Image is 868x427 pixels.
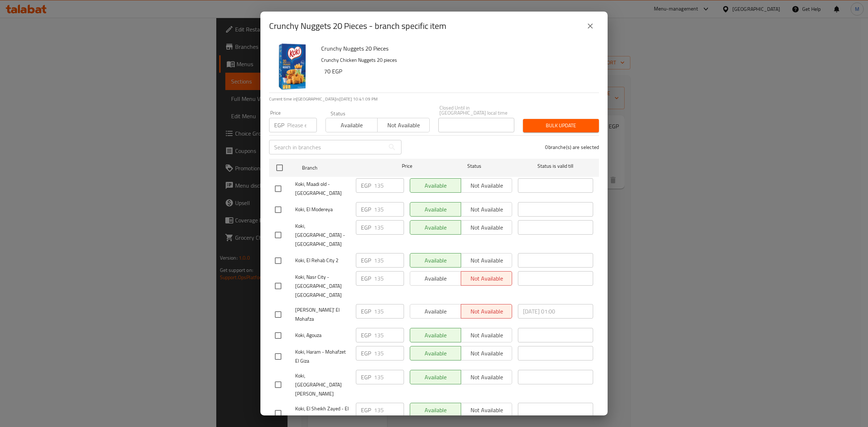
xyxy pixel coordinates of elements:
[361,406,371,414] p: EGP
[287,118,317,132] input: Please enter price
[374,253,404,268] input: Please enter price
[374,328,404,342] input: Please enter price
[295,331,350,340] span: Koki, Agouza
[269,20,446,32] h2: Crunchy Nuggets 20 Pieces - branch specific item
[361,274,371,283] p: EGP
[302,163,377,172] span: Branch
[374,220,404,235] input: Please enter price
[295,404,350,422] span: Koki, El Sheikh Zayed - El Hay 1
[329,120,375,131] span: Available
[377,118,429,132] button: Not available
[523,119,599,132] button: Bulk update
[374,202,404,217] input: Please enter price
[374,346,404,360] input: Please enter price
[295,256,350,265] span: Koki, El Rehab City 2
[374,370,404,384] input: Please enter price
[269,140,385,154] input: Search in branches
[361,223,371,232] p: EGP
[295,222,350,249] span: Koki, [GEOGRAPHIC_DATA] - [GEOGRAPHIC_DATA]
[383,162,431,171] span: Price
[361,307,371,316] p: EGP
[374,304,404,319] input: Please enter price
[361,181,371,190] p: EGP
[295,347,350,366] span: Koki, Haram - Mohafzet El Giza
[361,205,371,214] p: EGP
[545,144,599,151] p: 0 branche(s) are selected
[295,306,350,324] span: [PERSON_NAME]' El Mohafza
[295,205,350,214] span: Koki, El Modereya
[380,120,426,131] span: Not available
[325,118,378,132] button: Available
[324,66,593,76] h6: 70 EGP
[321,43,593,54] h6: Crunchy Nuggets 20 Pieces
[529,121,593,130] span: Bulk update
[321,56,593,65] p: Crunchy Chicken Nuggets 20 pieces
[274,121,284,129] p: EGP
[295,180,350,198] span: Koki, Maadi old - [GEOGRAPHIC_DATA]
[295,371,350,398] span: Koki, [GEOGRAPHIC_DATA][PERSON_NAME]
[361,373,371,381] p: EGP
[269,43,315,90] img: Crunchy Nuggets 20 Pieces
[518,162,593,171] span: Status is valid till
[361,349,371,358] p: EGP
[582,17,599,35] button: close
[269,96,599,102] p: Current time in [GEOGRAPHIC_DATA] is [DATE] 10:41:09 PM
[374,403,404,417] input: Please enter price
[361,331,371,340] p: EGP
[374,178,404,193] input: Please enter price
[437,162,512,171] span: Status
[361,256,371,265] p: EGP
[374,271,404,286] input: Please enter price
[295,273,350,300] span: Koki, Nasr City - [GEOGRAPHIC_DATA] [GEOGRAPHIC_DATA]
